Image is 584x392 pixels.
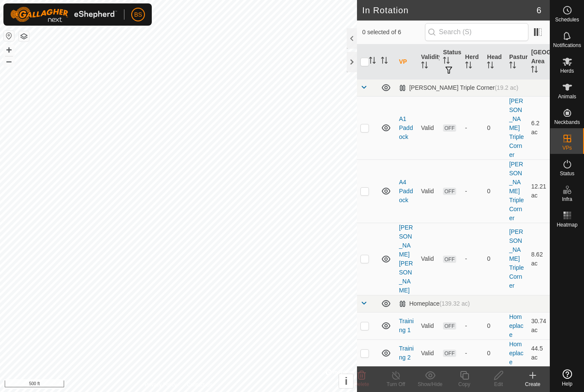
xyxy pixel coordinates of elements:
span: i [345,375,348,387]
p-sorticon: Activate to sort [487,63,494,70]
a: Training 2 [399,345,414,361]
div: - [465,124,481,133]
p-sorticon: Activate to sort [531,67,538,74]
th: VP [395,44,418,80]
a: [PERSON_NAME] [PERSON_NAME] [399,224,413,294]
div: Homeplace [399,300,470,307]
td: 0 [484,159,506,223]
div: - [465,187,481,196]
a: [PERSON_NAME] Triple Corner [509,161,524,221]
button: i [339,374,353,388]
a: A1 Paddock [399,115,413,140]
span: OFF [443,350,456,357]
button: Reset Map [4,31,14,41]
img: Gallagher Logo [10,7,117,22]
p-sorticon: Activate to sort [369,58,376,65]
span: Neckbands [554,120,580,125]
td: Valid [418,339,440,367]
span: Herds [560,68,574,74]
h2: In Rotation [362,5,537,15]
p-sorticon: Activate to sort [381,58,388,65]
a: Homeplace [509,341,523,365]
span: Notifications [553,43,581,48]
span: OFF [443,256,456,263]
p-sorticon: Activate to sort [509,63,516,70]
td: Valid [418,159,440,223]
td: Valid [418,223,440,295]
button: + [4,45,14,55]
td: 6.2 ac [528,96,550,159]
div: Create [516,380,550,388]
span: Animals [558,94,576,99]
th: Pasture [506,44,528,80]
div: - [465,321,481,330]
div: Show/Hide [413,380,447,388]
div: Copy [447,380,481,388]
th: [GEOGRAPHIC_DATA] Area [528,44,550,80]
a: A4 Paddock [399,179,413,203]
td: 0 [484,223,506,295]
td: 0 [484,312,506,339]
a: Help [550,366,584,390]
td: 0 [484,339,506,367]
span: Infra [562,197,572,202]
td: Valid [418,312,440,339]
a: Contact Us [187,381,212,389]
input: Search (S) [425,23,528,41]
p-sorticon: Activate to sort [421,63,428,70]
span: 6 [537,4,541,17]
td: 44.5 ac [528,339,550,367]
span: Schedules [555,17,579,22]
td: 12.21 ac [528,159,550,223]
div: Turn Off [379,380,413,388]
th: Head [484,44,506,80]
span: (139.32 ac) [439,300,470,307]
span: VPs [562,145,572,150]
td: 30.74 ac [528,312,550,339]
span: OFF [443,124,456,132]
td: 8.62 ac [528,223,550,295]
p-sorticon: Activate to sort [443,58,450,65]
th: Status [439,44,462,80]
div: - [465,254,481,263]
p-sorticon: Activate to sort [465,63,472,70]
button: – [4,56,14,66]
a: [PERSON_NAME] Triple Corner [509,97,524,158]
span: Status [560,171,574,176]
span: Heatmap [557,222,578,227]
td: Valid [418,96,440,159]
a: Homeplace [509,313,523,338]
th: Validity [418,44,440,80]
div: - [465,349,481,358]
span: Delete [354,381,369,387]
a: Training 1 [399,318,414,333]
span: (19.2 ac) [495,84,518,91]
a: Privacy Policy [145,381,177,389]
span: Help [562,381,572,386]
th: Herd [462,44,484,80]
a: [PERSON_NAME] Triple Corner [509,228,524,289]
span: OFF [443,188,456,195]
td: 0 [484,96,506,159]
div: Edit [481,380,516,388]
span: BS [134,10,142,19]
button: Map Layers [19,31,29,41]
span: OFF [443,322,456,330]
div: [PERSON_NAME] Triple Corner [399,84,518,91]
span: 0 selected of 6 [362,28,425,37]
